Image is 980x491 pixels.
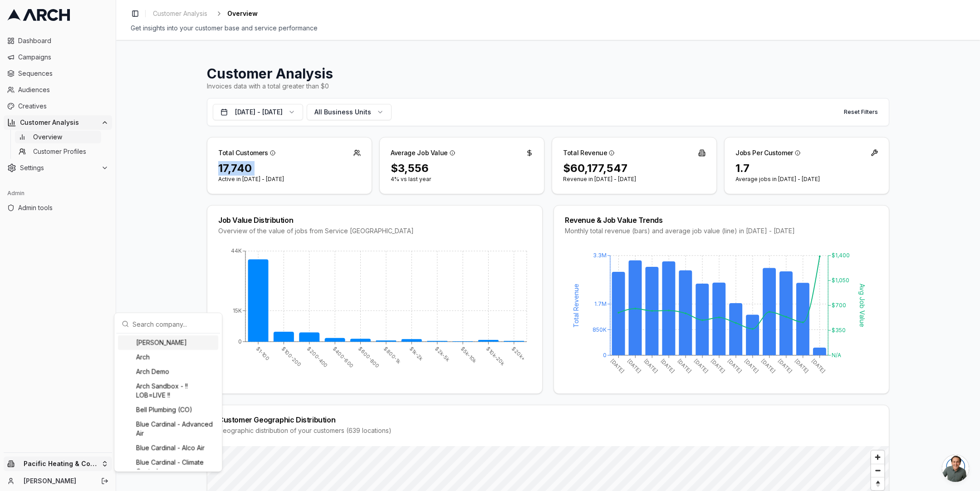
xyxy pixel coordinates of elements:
[871,477,884,490] button: Reset bearing to north
[871,451,884,464] button: Zoom in
[118,379,218,403] div: Arch Sandbox - !! LOB=LIVE !!
[118,335,218,350] div: [PERSON_NAME]
[116,334,220,470] div: Suggestions
[118,441,218,455] div: Blue Cardinal - Alco Air
[870,478,885,489] span: Reset bearing to north
[118,350,218,364] div: Arch
[118,364,218,379] div: Arch Demo
[118,417,218,441] div: Blue Cardinal - Advanced Air
[132,315,215,333] input: Search company...
[118,403,218,417] div: Bell Plumbing (CO)
[871,464,884,477] button: Zoom out
[118,455,218,479] div: Blue Cardinal - Climate Control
